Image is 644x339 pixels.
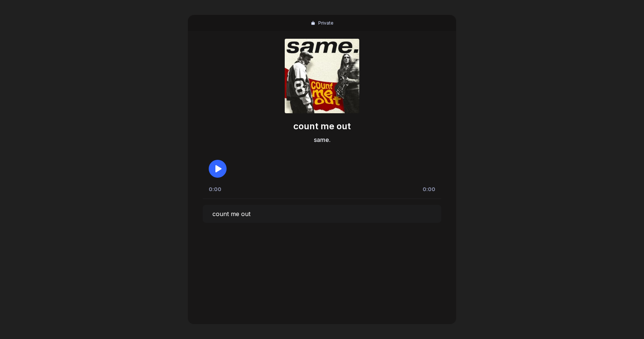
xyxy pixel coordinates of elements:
img: Artwork [285,39,359,113]
div: 0:00 [209,186,221,193]
div: 0:00 [423,186,435,193]
div: count me out [212,210,250,218]
div: Private [318,20,334,26]
div: count me out [293,121,351,132]
a: same. [314,136,331,143]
